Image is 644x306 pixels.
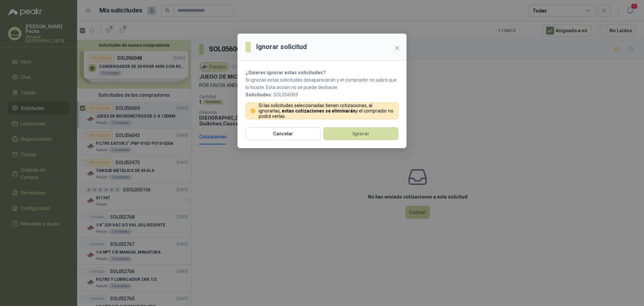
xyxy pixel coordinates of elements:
[246,76,398,91] p: Si ignoras estas solicitudes desaparecerán y el comprador no sabrá que lo hiciste. Esta acción no...
[246,127,321,140] button: Cancelar
[259,103,394,119] p: Si las solicitudes seleccionadas tienen cotizaciones, al ignorarlas, y el comprador no podrá verlas.
[246,70,326,75] strong: ¿Quieres ignorar estas solicitudes?
[246,91,398,98] p: SOL056069
[282,108,356,114] strong: estas cotizaciones se eliminarán
[323,127,398,140] button: Ignorar
[256,42,307,52] h3: Ignorar solicitud
[246,92,272,97] b: Solicitudes:
[392,43,402,53] button: Close
[394,45,400,51] span: close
